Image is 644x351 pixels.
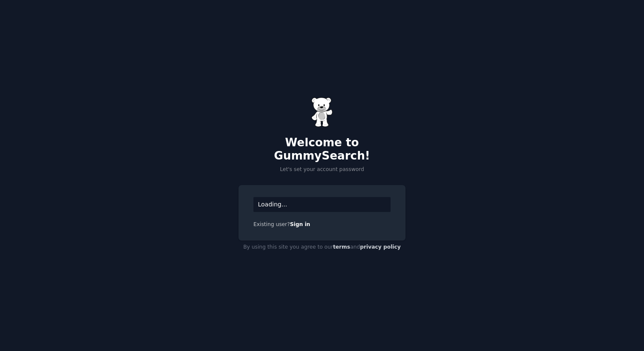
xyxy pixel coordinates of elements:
a: Sign in [290,221,310,227]
a: privacy policy [360,244,401,250]
a: terms [333,244,350,250]
img: Gummy Bear [311,97,333,127]
span: Existing user? [253,221,290,227]
p: Let's set your account password [239,166,405,174]
div: By using this site you agree to our and [239,241,405,254]
div: Loading... [253,197,391,212]
h2: Welcome to GummySearch! [239,136,405,163]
